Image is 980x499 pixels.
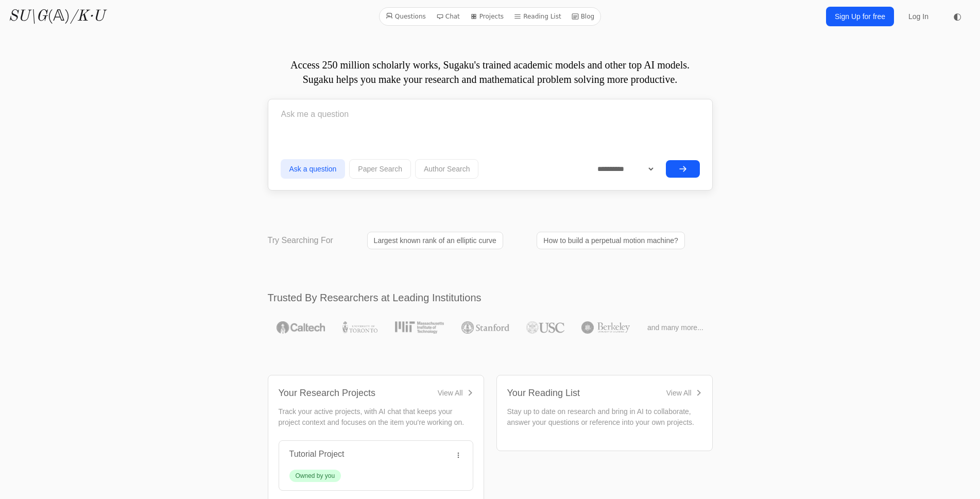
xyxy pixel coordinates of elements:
div: Your Research Projects [279,386,375,400]
a: Chat [432,10,464,23]
p: Stay up to date on research and bring in AI to collaborate, answer your questions or reference in... [507,406,702,428]
img: USC [526,321,564,334]
a: Reading List [510,10,565,23]
a: How to build a perpetual motion machine? [537,232,685,249]
img: Stanford [461,321,509,334]
p: Try Searching For [268,234,333,247]
span: and many more... [647,322,703,333]
div: View All [438,388,463,398]
div: View All [666,388,692,398]
a: Questions [382,10,430,23]
input: Ask me a question [281,101,700,127]
img: MIT [395,321,444,334]
a: SU\G(𝔸)/K·U [8,7,105,26]
button: Ask a question [281,159,346,179]
i: /K·U [70,9,105,24]
a: Sign Up for free [826,7,894,26]
span: ◐ [953,12,961,21]
img: Caltech [277,321,325,334]
div: Owned by you [296,472,335,480]
button: Author Search [415,159,479,179]
h2: Trusted By Researchers at Leading Institutions [268,290,713,305]
a: View All [438,388,473,398]
a: View All [666,388,702,398]
i: SU\G [8,9,47,24]
a: Projects [466,10,508,23]
img: UC Berkeley [581,321,630,334]
a: Tutorial Project [289,450,345,458]
button: ◐ [947,6,968,27]
p: Track your active projects, with AI chat that keeps your project context and focuses on the item ... [279,406,473,428]
p: Access 250 million scholarly works, Sugaku's trained academic models and other top AI models. Sug... [268,58,713,87]
img: University of Toronto [342,321,377,334]
a: Log In [902,7,935,26]
button: Paper Search [349,159,411,179]
a: Largest known rank of an elliptic curve [367,232,503,249]
div: Your Reading List [507,386,580,400]
a: Blog [568,10,599,23]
